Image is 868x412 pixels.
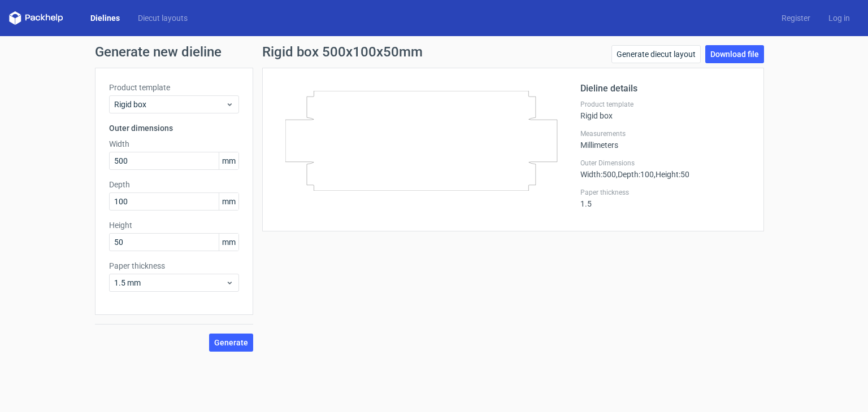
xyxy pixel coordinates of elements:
[219,152,238,169] span: mm
[109,138,239,150] label: Width
[772,12,819,24] a: Register
[705,45,764,63] a: Download file
[109,122,239,134] h3: Outer dimensions
[580,82,750,95] h2: Dieline details
[580,159,750,168] label: Outer Dimensions
[580,129,750,150] div: Millimeters
[114,99,225,110] span: Rigid box
[81,12,129,24] a: Dielines
[109,82,239,93] label: Product template
[616,170,654,179] span: , Depth : 100
[214,339,248,347] span: Generate
[95,45,773,59] h1: Generate new dieline
[580,170,616,179] span: Width : 500
[611,45,701,63] a: Generate diecut layout
[114,277,225,288] span: 1.5 mm
[109,179,239,190] label: Depth
[209,334,253,352] button: Generate
[819,12,859,24] a: Log in
[580,129,750,138] label: Measurements
[580,188,750,208] div: 1.5
[109,260,239,271] label: Paper thickness
[262,45,423,59] h1: Rigid box 500x100x50mm
[219,234,238,251] span: mm
[580,100,750,120] div: Rigid box
[219,193,238,210] span: mm
[109,220,239,231] label: Height
[129,12,197,24] a: Diecut layouts
[580,188,750,197] label: Paper thickness
[654,170,689,179] span: , Height : 50
[580,100,750,109] label: Product template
